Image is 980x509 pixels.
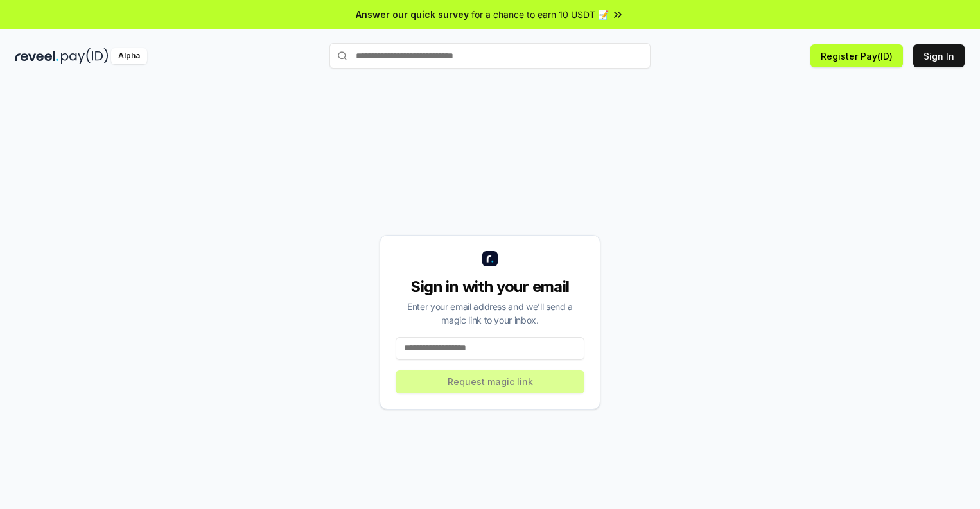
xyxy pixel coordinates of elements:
img: reveel_dark [15,48,58,64]
img: logo_small [482,251,498,266]
div: Sign in with your email [396,277,584,297]
span: Answer our quick survey [356,8,469,21]
div: Alpha [111,48,147,64]
button: Register Pay(ID) [810,44,903,67]
span: for a chance to earn 10 USDT 📝 [471,8,609,21]
div: Enter your email address and we’ll send a magic link to your inbox. [396,300,584,327]
button: Sign In [913,44,965,67]
img: pay_id [61,48,109,64]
